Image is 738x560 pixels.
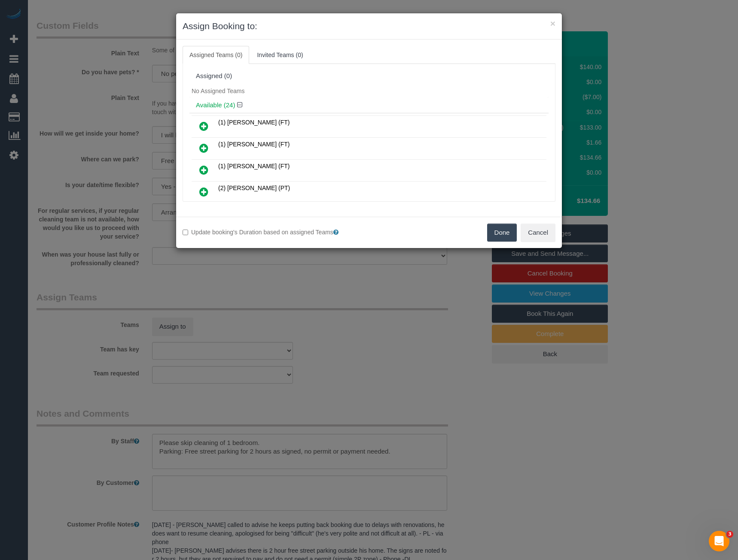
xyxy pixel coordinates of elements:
[192,88,244,94] span: No Assigned Teams
[550,19,555,28] button: ×
[196,73,542,80] div: Assigned (0)
[726,531,733,538] span: 3
[183,230,188,235] input: Update booking's Duration based on assigned Teams
[196,102,542,109] h4: Available (24)
[183,46,249,64] a: Assigned Teams (0)
[487,224,517,242] button: Done
[218,163,290,170] span: (1) [PERSON_NAME] (FT)
[709,531,729,551] iframe: Intercom live chat
[183,228,363,236] label: Update booking's Duration based on assigned Teams
[183,20,555,33] h3: Assign Booking to:
[218,119,290,126] span: (1) [PERSON_NAME] (FT)
[521,224,555,242] button: Cancel
[218,185,290,191] span: (2) [PERSON_NAME] (PT)
[218,141,290,148] span: (1) [PERSON_NAME] (FT)
[250,46,310,64] a: Invited Teams (0)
